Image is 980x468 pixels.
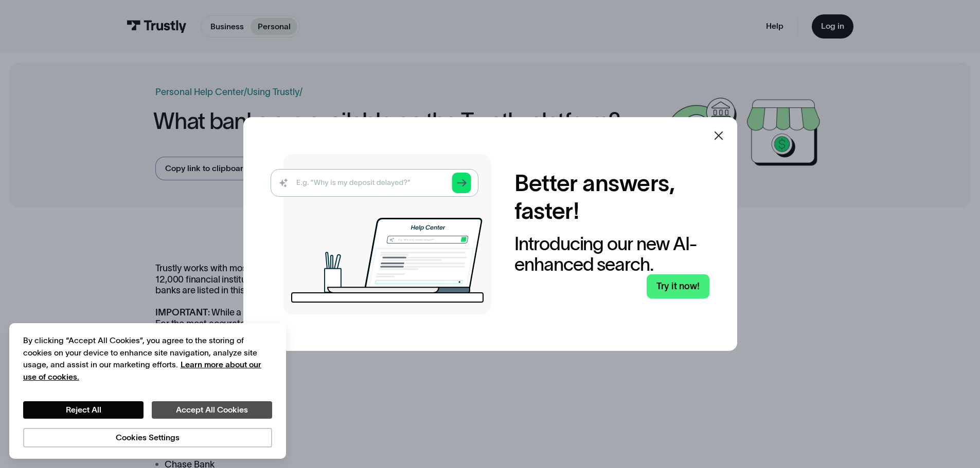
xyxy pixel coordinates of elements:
div: Introducing our new AI-enhanced search. [514,234,709,274]
button: Accept All Cookies [152,401,272,419]
h2: Better answers, faster! [514,170,709,225]
button: Reject All [23,401,144,419]
div: Cookie banner [9,323,286,459]
div: Privacy [23,334,272,447]
a: Try it now! [647,274,709,298]
button: Cookies Settings [23,428,272,447]
div: By clicking “Accept All Cookies”, you agree to the storing of cookies on your device to enhance s... [23,334,272,383]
